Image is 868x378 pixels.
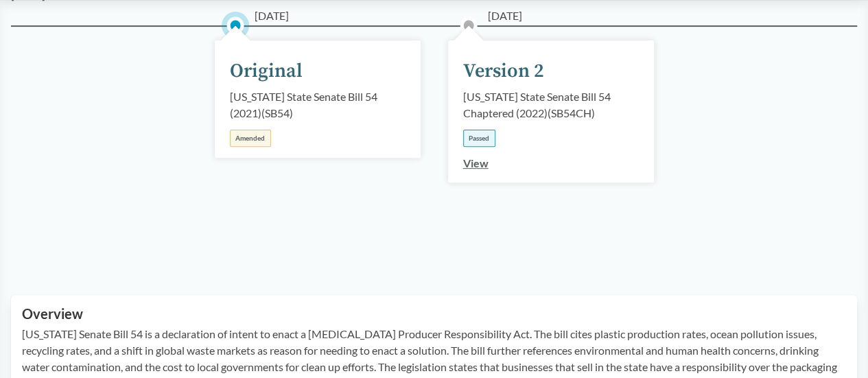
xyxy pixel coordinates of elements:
div: [US_STATE] State Senate Bill 54 (2021) ( SB54 ) [230,88,406,121]
div: [US_STATE] State Senate Bill 54 Chaptered (2022) ( SB54CH ) [463,88,639,121]
a: View [463,156,489,169]
div: Original [230,57,303,86]
h2: Overview [22,306,846,322]
div: Amended [230,130,271,147]
div: Version 2 [463,57,544,86]
span: [DATE] [488,8,522,24]
div: Passed [463,130,495,147]
span: [DATE] [255,8,289,24]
